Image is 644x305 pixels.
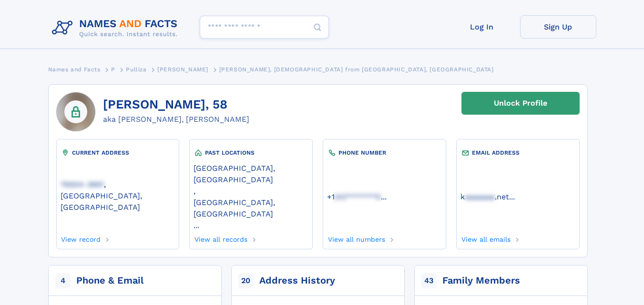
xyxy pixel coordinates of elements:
[55,273,71,288] span: 4
[520,15,596,39] a: Sign Up
[48,15,185,41] img: Logo Names and Facts
[61,233,101,243] a: View record
[157,66,208,73] span: [PERSON_NAME]
[442,274,520,287] div: Family Members
[327,233,385,243] a: View all numbers
[219,66,494,73] span: [PERSON_NAME], [DEMOGRAPHIC_DATA] from [GEOGRAPHIC_DATA], [GEOGRAPHIC_DATA]
[494,92,547,114] div: Unlock Profile
[327,192,441,201] a: ...
[460,148,575,157] div: EMAIL ADDRESS
[194,221,308,230] a: ...
[157,63,208,75] a: [PERSON_NAME]
[306,16,329,39] button: Search Button
[76,274,143,287] div: Phone & Email
[461,92,580,115] a: Unlock Profile
[103,114,249,125] div: aka [PERSON_NAME], [PERSON_NAME]
[126,66,146,73] span: Pulliza
[61,148,175,157] div: CURRENT ADDRESS
[200,16,329,39] input: search input
[111,63,115,75] a: P
[194,157,308,233] div: ,
[61,180,104,189] span: 76504-3861
[103,98,249,112] h1: [PERSON_NAME], 58
[238,273,254,288] span: 20
[460,233,511,243] a: View all emails
[327,148,441,157] div: PHONE NUMBER
[465,192,495,201] span: aaaaaaa
[460,191,509,201] a: kaaaaaaa.net
[259,274,335,287] div: Address History
[194,197,308,218] a: [GEOGRAPHIC_DATA], [GEOGRAPHIC_DATA]
[194,163,308,184] a: [GEOGRAPHIC_DATA], [GEOGRAPHIC_DATA]
[111,66,115,73] span: P
[48,63,101,75] a: Names and Facts
[126,63,146,75] a: Pulliza
[421,273,437,288] span: 43
[61,179,175,212] a: 76504-3861, [GEOGRAPHIC_DATA], [GEOGRAPHIC_DATA]
[194,233,247,243] a: View all records
[444,15,520,39] a: Log In
[194,148,308,157] div: PAST LOCATIONS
